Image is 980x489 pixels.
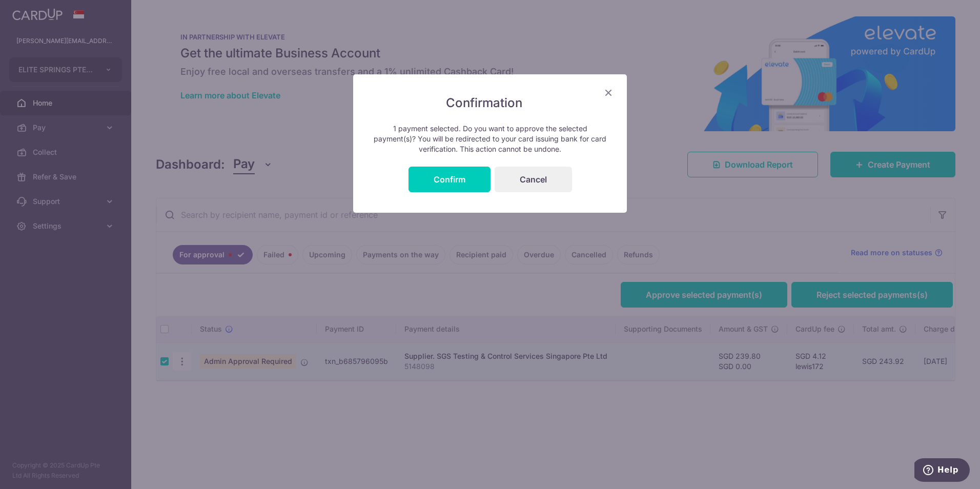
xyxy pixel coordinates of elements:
[409,167,491,192] button: Confirm
[495,167,572,192] button: Cancel
[374,124,606,154] p: 1 payment selected. Do you want to approve the selected payment(s)? You will be redirected to you...
[374,95,606,111] h5: Confirmation
[914,458,970,484] iframe: Opens a widget where you can find more information
[602,87,615,99] button: Close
